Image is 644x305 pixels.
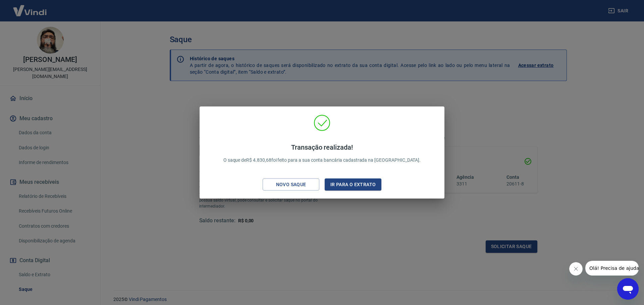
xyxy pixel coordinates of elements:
div: Novo saque [268,180,314,189]
button: Novo saque [263,178,319,191]
iframe: Mensagem da empresa [585,261,639,276]
h4: Transação realizada! [223,143,421,151]
span: Olá! Precisa de ajuda? [4,5,56,10]
iframe: Fechar mensagem [569,262,583,276]
button: Ir para o extrato [325,178,381,191]
p: O saque de R$ 4.830,68 foi feito para a sua conta bancária cadastrada na [GEOGRAPHIC_DATA]. [223,143,421,164]
iframe: Botão para abrir a janela de mensagens [617,278,639,300]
